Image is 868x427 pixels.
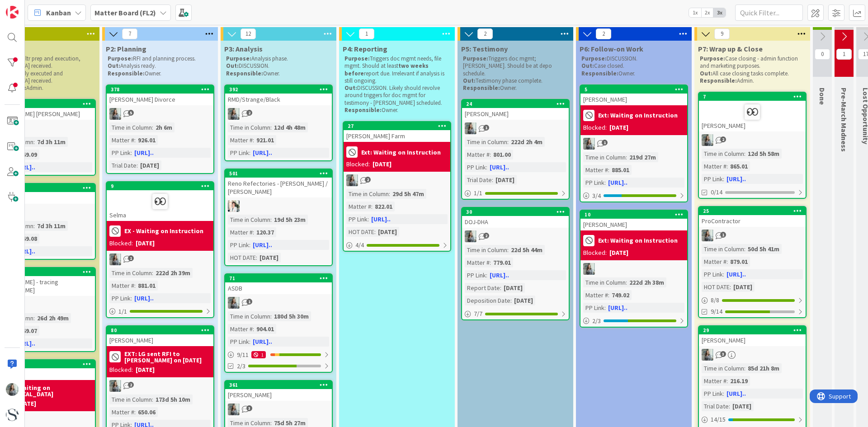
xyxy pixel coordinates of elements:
[136,239,155,248] div: [DATE]
[226,70,263,77] strong: Responsible:
[225,349,332,361] div: 9/111
[109,253,121,265] img: LG
[225,274,332,294] div: 71ASDB
[228,227,253,237] div: Matter #
[228,215,270,225] div: Time in Column
[745,244,782,254] div: 50d 5h 41m
[703,94,806,100] div: 7
[225,85,332,105] div: 392RMD/Strange/Black
[462,216,569,228] div: DOJ-DHA
[228,297,240,309] img: LG
[344,84,449,107] p: DISCUSSION. Likely should revolve around triggers for doc mgmt for testimony - [PERSON_NAME] sche...
[228,253,256,263] div: HOT DATE
[108,70,145,77] strong: Responsible:
[465,258,490,267] div: Matter #
[492,175,493,185] span: :
[609,123,628,132] div: [DATE]
[107,253,213,265] div: LG
[581,70,618,77] strong: Responsible:
[726,257,728,267] span: :
[602,140,608,145] span: 1
[598,112,678,118] b: Ext: Waiting on Instruction
[225,297,332,309] div: LG
[580,85,687,94] div: 5
[465,122,476,134] img: LG
[483,125,489,131] span: 1
[493,175,517,185] div: [DATE]
[229,170,332,177] div: 501
[483,233,489,239] span: 2
[225,404,332,415] div: LG
[700,77,805,84] p: Admin.
[225,169,332,197] div: 501Reno Refectories - [PERSON_NAME] / [PERSON_NAME]
[726,389,746,398] a: [URL]..
[17,234,39,244] div: 869.08
[466,101,569,107] div: 24
[254,227,276,237] div: 120.37
[699,207,806,215] div: 25
[111,183,213,189] div: 9
[462,100,569,108] div: 24
[465,175,492,185] div: Trial Date
[580,211,687,219] div: 10
[344,107,449,114] p: Owner.
[509,137,545,147] div: 222d 2h 4m
[272,122,308,132] div: 12d 4h 48m
[373,202,395,211] div: 822.01
[226,70,331,77] p: Owner.
[94,8,156,17] b: Matter Board (FL2)
[108,55,133,62] strong: Purpose:
[726,161,728,171] span: :
[16,247,35,255] a: [URL]..
[256,253,257,263] span: :
[700,55,725,62] strong: Purpose:
[389,189,390,199] span: :
[344,239,450,251] div: 4/4
[108,70,212,77] p: Owner.
[106,44,146,53] span: P2: Planning
[477,28,493,39] span: 2
[109,148,131,158] div: PP Link
[371,215,391,223] a: [URL]..
[699,101,806,131] div: [PERSON_NAME]
[19,1,41,12] span: Support
[744,244,745,254] span: :
[699,215,806,227] div: ProContractor
[474,188,482,198] span: 1 / 1
[490,271,509,279] a: [URL]..
[507,245,509,255] span: :
[343,44,387,53] span: P4: Reporting
[702,134,713,146] img: LG
[368,214,369,224] span: :
[745,149,782,159] div: 12d 5h 58m
[108,55,212,62] p: RFI and planning process.
[583,138,595,150] img: LG
[604,178,606,188] span: :
[344,130,450,142] div: [PERSON_NAME] Farm
[720,232,726,238] span: 1
[598,237,678,244] b: Ext: Waiting on Instruction
[580,94,687,105] div: [PERSON_NAME]
[698,44,763,53] span: P7: Wrap up & Close
[107,108,213,120] div: LG
[702,149,744,159] div: Time in Column
[703,208,806,214] div: 25
[463,84,568,92] p: Owner.
[702,230,713,241] img: LG
[107,306,213,317] div: 1/1
[700,77,737,84] strong: Responsible:
[713,8,726,17] span: 3x
[491,258,513,267] div: 779.01
[609,165,632,175] div: 885.01
[241,28,256,39] span: 12
[463,84,500,92] strong: Responsible:
[583,152,626,162] div: Time in Column
[462,108,569,120] div: [PERSON_NAME]
[253,149,272,157] a: [URL]..
[33,137,35,147] span: :
[228,404,240,415] img: LG
[726,270,746,278] a: [URL]..
[246,110,252,116] span: 2
[355,240,364,250] span: 4 / 4
[346,227,374,237] div: HOT DATE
